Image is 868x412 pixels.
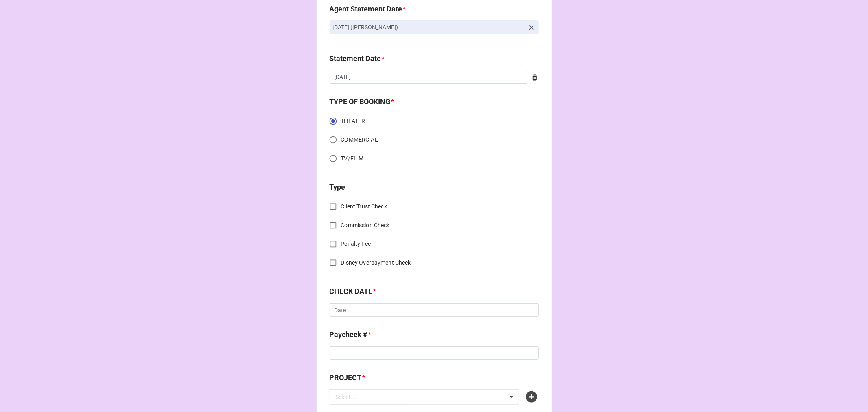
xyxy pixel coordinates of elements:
label: CHECK DATE [330,286,373,297]
label: Agent Statement Date [330,3,402,15]
p: [DATE] ([PERSON_NAME]) [333,23,524,31]
span: THEATER [341,117,365,125]
label: Statement Date [330,53,381,64]
label: Paycheck # [330,329,368,340]
input: Date [330,70,527,84]
span: Client Trust Check [341,202,387,211]
label: Type [330,182,345,193]
span: COMMERCIAL [341,136,378,144]
span: TV/FILM [341,154,364,163]
div: Select ... [334,392,369,402]
label: TYPE OF BOOKING [330,96,391,107]
span: Commission Check [341,221,390,230]
span: Disney Overpayment Check [341,259,411,267]
label: PROJECT [330,372,362,384]
span: Penalty Fee [341,240,371,248]
input: Date [330,303,539,317]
